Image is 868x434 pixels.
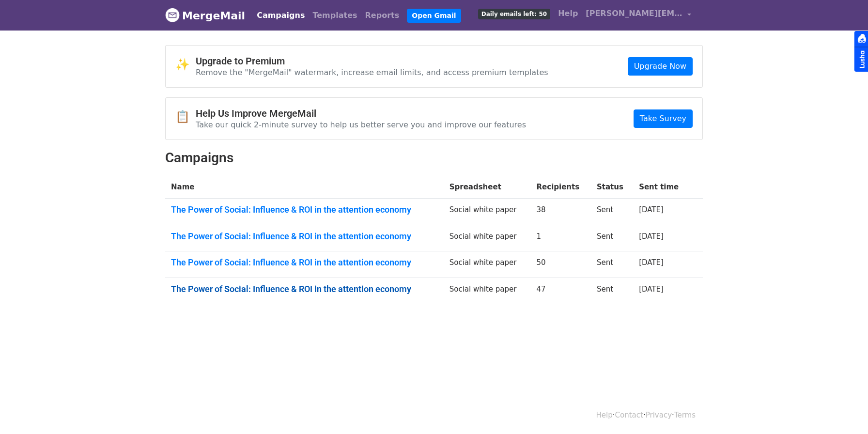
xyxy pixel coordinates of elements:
[615,411,643,419] a: Contact
[196,120,526,130] p: Take our quick 2-minute survey to help us better serve you and improve our features
[361,6,403,25] a: Reports
[171,231,438,242] a: The Power of Social: Influence & ROI in the attention economy
[531,176,591,199] th: Recipients
[591,278,633,304] td: Sent
[444,278,531,304] td: Social white paper
[171,204,438,215] a: The Power of Social: Influence & ROI in the attention economy
[444,199,531,225] td: Social white paper
[591,199,633,225] td: Sent
[628,57,693,76] a: Upgrade Now
[407,9,461,23] a: Open Gmail
[165,150,703,166] h2: Campaigns
[531,199,591,225] td: 38
[674,411,696,419] a: Terms
[165,5,245,26] a: MergeMail
[531,251,591,278] td: 50
[633,176,690,199] th: Sent time
[591,251,633,278] td: Sent
[646,411,672,419] a: Privacy
[444,225,531,251] td: Social white paper
[591,225,633,251] td: Sent
[531,225,591,251] td: 1
[478,9,550,19] span: Daily emails left: 50
[175,110,196,124] span: 📋
[196,108,526,119] h4: Help Us Improve MergeMail
[196,67,548,77] p: Remove the "MergeMail" watermark, increase email limits, and access premium templates
[596,411,613,419] a: Help
[196,55,548,67] h4: Upgrade to Premium
[444,251,531,278] td: Social white paper
[474,4,554,23] a: Daily emails left: 50
[171,257,438,268] a: The Power of Social: Influence & ROI in the attention economy
[175,58,196,72] span: ✨
[634,109,693,128] a: Take Survey
[253,6,309,25] a: Campaigns
[639,258,664,267] a: [DATE]
[639,232,664,241] a: [DATE]
[820,387,868,434] iframe: Chat Widget
[582,4,695,27] a: [PERSON_NAME][EMAIL_ADDRESS][DOMAIN_NAME]
[591,176,633,199] th: Status
[165,8,180,22] img: MergeMail logo
[639,285,664,294] a: [DATE]
[165,176,444,199] th: Name
[444,176,531,199] th: Spreadsheet
[639,205,664,214] a: [DATE]
[586,8,682,19] span: [PERSON_NAME][EMAIL_ADDRESS][DOMAIN_NAME]
[554,4,582,23] a: Help
[171,284,438,294] a: The Power of Social: Influence & ROI in the attention economy
[309,6,361,25] a: Templates
[531,278,591,304] td: 47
